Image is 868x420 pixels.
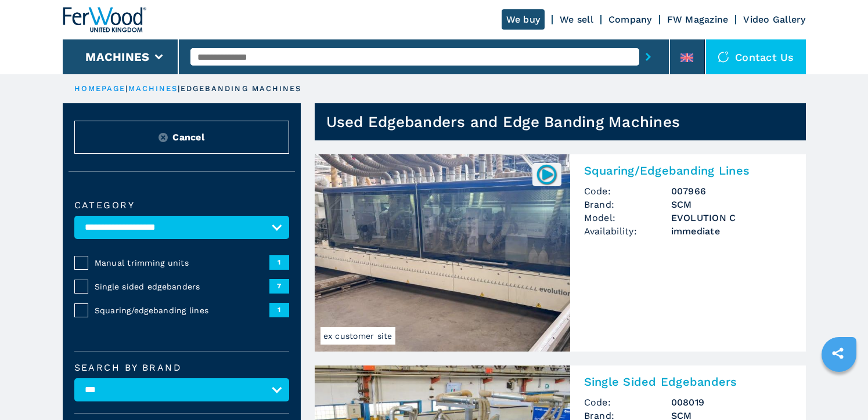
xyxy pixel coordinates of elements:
p: edgebanding machines [181,84,302,94]
span: ex customer site [320,327,395,345]
span: immediate [671,225,792,238]
button: Machines [85,50,149,64]
span: Cancel [172,131,204,144]
span: Manual trimming units [95,257,269,269]
h3: EVOLUTION C [671,211,792,225]
img: Ferwood [63,7,146,32]
h1: Used Edgebanders and Edge Banding Machines [326,113,680,131]
img: Squaring/Edgebanding Lines SCM EVOLUTION C [315,154,570,352]
a: FW Magazine [667,14,729,25]
a: Squaring/Edgebanding Lines SCM EVOLUTION Cex customer site007966Squaring/Edgebanding LinesCode:00... [315,154,806,352]
a: Company [608,14,652,25]
h2: Squaring/Edgebanding Lines [584,164,792,178]
a: machines [128,84,178,93]
span: Squaring/edgebanding lines [95,305,269,316]
img: Reset [159,133,168,142]
span: Code: [584,396,671,409]
span: Model: [584,211,671,225]
a: We sell [560,14,593,25]
img: 007966 [535,163,558,186]
button: ResetCancel [74,121,289,154]
h3: 008019 [671,396,792,409]
a: HOMEPAGE [74,84,126,93]
a: Video Gallery [743,14,805,25]
div: Contact us [706,39,806,74]
a: sharethis [823,339,852,368]
iframe: Chat [819,368,859,411]
button: submit-button [639,44,657,70]
span: Brand: [584,198,671,211]
a: We buy [502,9,545,30]
span: 7 [269,279,289,293]
span: | [178,84,180,93]
h3: 007966 [671,184,792,198]
span: 1 [269,303,289,317]
img: Contact us [718,51,729,63]
span: Availability: [584,225,671,238]
span: Code: [584,184,671,198]
span: | [125,84,128,93]
label: Search by brand [74,363,289,372]
h2: Single Sided Edgebanders [584,375,792,389]
label: Category [74,201,289,210]
span: 1 [269,255,289,269]
span: Single sided edgebanders [95,281,269,292]
h3: SCM [671,198,792,211]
